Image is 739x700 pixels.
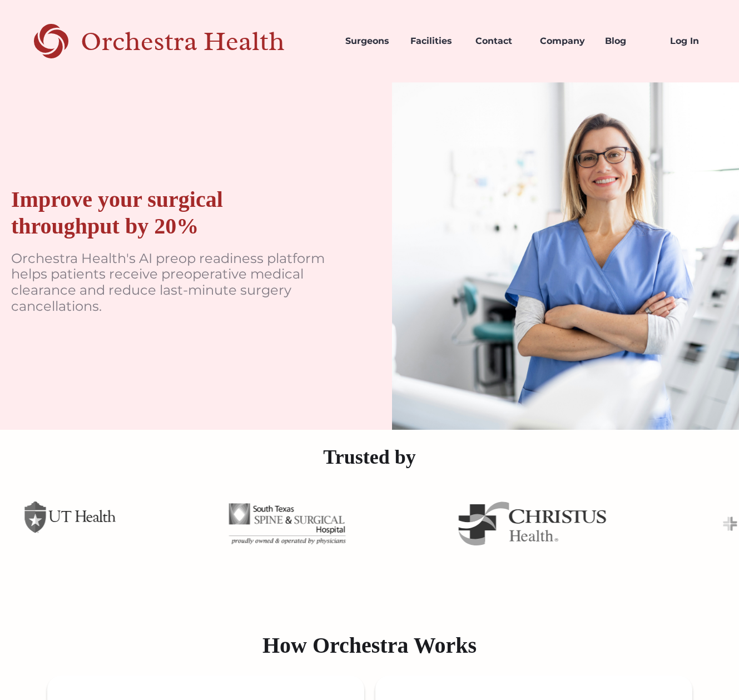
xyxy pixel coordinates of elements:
[336,22,401,60] a: Surgeons
[81,30,324,53] div: Orchestra Health
[401,22,467,60] a: Facilities
[596,22,661,60] a: Blog
[11,251,336,315] p: Orchestra Health's AI preop readiness platform helps patients receive preoperative medical cleara...
[531,22,596,60] a: Company
[11,186,336,240] div: Improve your surgical throughput by 20%
[13,22,324,60] a: home
[661,22,726,60] a: Log In
[467,22,532,60] a: Contact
